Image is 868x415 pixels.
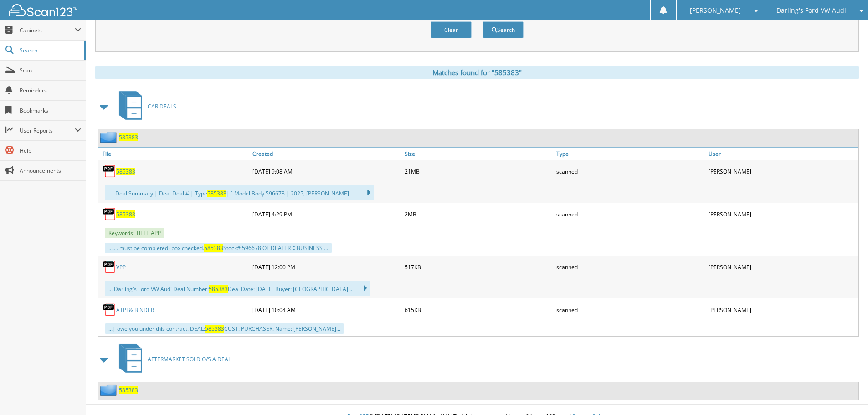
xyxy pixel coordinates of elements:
a: File [98,148,250,160]
a: 585383 [116,210,135,218]
div: Matches found for "585383" [95,66,859,79]
div: [PERSON_NAME] [706,301,858,319]
div: 517KB [402,258,555,276]
span: 585383 [207,190,226,197]
span: 585383 [209,285,228,293]
div: 615KB [402,301,555,319]
span: Search [20,46,80,54]
img: PDF.png [103,164,116,178]
a: VPP [116,263,126,271]
span: Scan [20,67,81,74]
span: Help [20,147,81,154]
div: scanned [554,258,706,276]
span: 585383 [205,325,224,333]
span: Keywords: TITLE APP [105,228,164,238]
a: Created [250,148,402,160]
span: CAR DEALS [148,102,176,110]
div: [DATE] 4:29 PM [250,205,402,223]
button: Search [483,21,524,38]
div: ... Darling's Ford VW Audi Deal Number: Deal Date: [DATE] Buyer: [GEOGRAPHIC_DATA]... [105,281,370,296]
a: AFTERMARKET SOLD O/S A DEAL [113,341,231,377]
img: PDF.png [103,303,116,317]
div: ...| owe you under this contract. DEAL: CUST: PURCHASER: Name: [PERSON_NAME]... [105,323,344,334]
iframe: Chat Widget [822,371,868,415]
div: [PERSON_NAME] [706,162,858,180]
div: [DATE] 10:04 AM [250,301,402,319]
a: ATPI & BINDER [116,306,154,314]
div: [PERSON_NAME] [706,205,858,223]
div: ..... . must be completed) box checked. Stock# 596678 OF DEALER ¢ BUSINESS ... [105,243,332,253]
a: User [706,148,858,160]
span: Bookmarks [20,107,81,114]
img: PDF.png [103,207,116,221]
span: [PERSON_NAME] [690,8,741,13]
div: 2MB [402,205,555,223]
a: 585383 [119,133,138,141]
div: [PERSON_NAME] [706,258,858,276]
span: Cabinets [20,26,75,34]
div: scanned [554,301,706,319]
span: Reminders [20,87,81,94]
img: scan123-logo-white.svg [9,4,77,16]
img: folder2.png [100,132,119,143]
a: Type [554,148,706,160]
a: CAR DEALS [113,88,176,124]
img: folder2.png [100,384,119,396]
div: [DATE] 12:00 PM [250,258,402,276]
span: Announcements [20,167,81,174]
img: PDF.png [103,260,116,274]
div: .... Deal Summary | Deal Deal # | Type | ] Model Body 596678 | 2025, [PERSON_NAME] .... [105,185,374,200]
div: scanned [554,205,706,223]
span: User Reports [20,127,75,134]
a: 585383 [116,168,135,175]
a: 585383 [119,386,138,394]
span: 585383 [204,244,223,252]
a: Size [402,148,555,160]
div: scanned [554,162,706,180]
div: [DATE] 9:08 AM [250,162,402,180]
button: Clear [431,21,472,38]
div: 21MB [402,162,555,180]
span: Darling's Ford VW Audi [776,8,846,13]
span: AFTERMARKET SOLD O/S A DEAL [148,355,231,363]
